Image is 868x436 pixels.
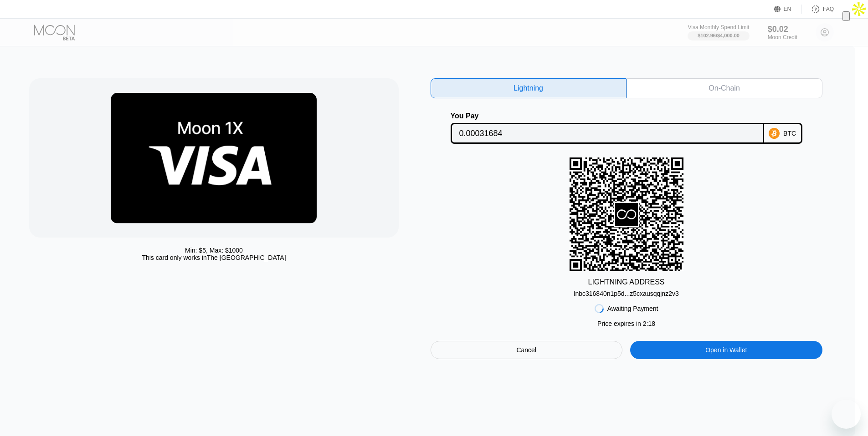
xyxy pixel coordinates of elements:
[709,84,740,93] div: On-Chain
[802,5,834,14] div: FAQ
[705,346,747,354] div: Open in Wallet
[627,78,822,98] div: On-Chain
[431,341,622,359] div: Cancel
[451,112,764,120] div: You Pay
[630,341,822,359] div: Open in Wallet
[142,254,286,261] div: This card only works in The [GEOGRAPHIC_DATA]
[607,305,658,312] div: Awaiting Payment
[688,24,749,41] div: Visa Monthly Spend Limit$102.96/$4,000.00
[588,278,665,286] div: LIGHTNING ADDRESS
[784,6,791,12] div: EN
[597,320,655,327] div: Price expires in
[516,346,536,354] div: Cancel
[431,112,822,144] div: You PayBTC
[823,6,834,12] div: FAQ
[688,24,749,30] div: Visa Monthly Spend Limit
[185,247,243,254] div: Min: $ 5 , Max: $ 1000
[832,400,861,429] iframe: Button to launch messaging window
[514,84,543,93] div: Lightning
[574,286,678,297] div: lnbc316840n1p5d...z5cxausqqjnz2v3
[431,78,627,98] div: Lightning
[698,33,740,38] div: $102.96 / $4,000.00
[774,5,802,14] div: EN
[783,130,796,137] div: BTC
[574,290,678,297] div: lnbc316840n1p5d...z5cxausqqjnz2v3
[643,320,655,327] span: 2 : 18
